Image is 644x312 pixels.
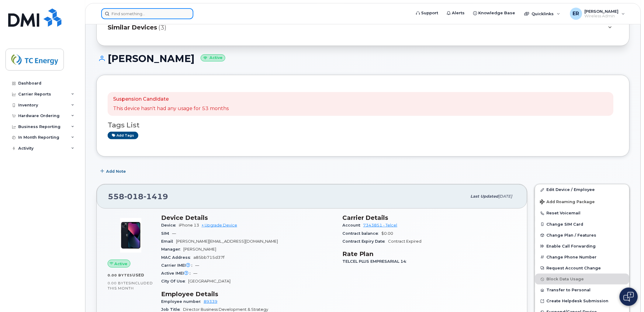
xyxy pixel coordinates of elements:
[124,192,144,201] span: 018
[540,199,595,205] span: Add Roaming Package
[161,239,176,244] span: Email
[535,241,629,252] button: Enable Call Forwarding
[452,10,465,16] span: Alerts
[201,54,225,61] small: Active
[161,263,195,268] span: Carrier IMEI
[106,168,126,174] span: Add Note
[108,273,132,277] span: 0.00 Bytes
[193,271,197,276] span: —
[421,10,438,16] span: Support
[161,231,172,236] span: SIM
[342,239,388,244] span: Contract Expiry Date
[108,281,131,285] span: 0.00 Bytes
[520,8,565,20] div: Quicklinks
[573,10,579,17] span: ER
[532,11,554,16] span: Quicklinks
[624,292,634,302] img: Open chat
[535,195,629,208] button: Add Roaming Package
[161,299,204,304] span: Employee number
[108,23,157,32] span: Similar Devices
[363,223,397,227] a: 7343851 - Telcel
[195,263,199,268] span: —
[535,274,629,285] button: Block Data Usage
[342,259,410,264] span: TELCEL PLUS EMPRESARIAL 14
[132,273,144,277] span: used
[342,223,363,227] span: Account
[342,231,382,236] span: Contract balance
[388,239,422,244] span: Contract Expired
[499,194,512,199] span: [DATE]
[382,231,393,236] span: $0.00
[469,7,520,19] a: Knowledge Base
[176,239,278,244] span: [PERSON_NAME][EMAIL_ADDRESS][DOMAIN_NAME]
[108,281,153,291] span: included this month
[585,14,619,19] span: Wireless Admin
[113,105,229,112] p: This device hasn't had any usage for 53 months
[471,194,499,199] span: Last updated
[535,219,629,230] button: Change SIM Card
[183,247,216,251] span: [PERSON_NAME]
[585,9,619,14] span: [PERSON_NAME]
[412,7,443,19] a: Support
[342,214,516,221] h3: Carrier Details
[113,217,149,254] img: image20231002-3703462-1ig824h.jpeg
[566,8,629,20] div: Eric Rodriguez
[161,223,179,227] span: Device
[161,271,193,276] span: Active IMEI
[535,263,629,274] button: Request Account Change
[108,121,618,129] h3: Tags List
[443,7,469,19] a: Alerts
[535,252,629,263] button: Change Phone Number
[101,8,193,19] input: Find something...
[115,261,128,267] span: Active
[161,307,183,312] span: Job Title
[113,96,229,103] p: Suspension Candidate
[202,223,237,227] a: + Upgrade Device
[161,290,335,298] h3: Employee Details
[161,214,335,221] h3: Device Details
[535,184,629,195] a: Edit Device / Employee
[161,279,188,283] span: City Of Use
[108,192,168,201] span: 558
[342,250,516,258] h3: Rate Plan
[161,255,193,260] span: MAC Address
[144,192,168,201] span: 1419
[179,223,199,227] span: iPhone 13
[535,208,629,219] button: Reset Voicemail
[108,132,138,139] a: Add tags
[535,230,629,241] button: Change Plan / Features
[161,247,183,251] span: Manager
[158,23,166,32] span: (3)
[479,10,515,16] span: Knowledge Base
[193,255,224,260] span: a85bb715d37f
[96,166,131,177] button: Add Note
[547,233,597,237] span: Change Plan / Features
[183,307,268,312] span: Director Business Development & Strategy
[535,285,629,296] button: Transfer to Personal
[204,299,217,304] a: 89339
[172,231,176,236] span: —
[535,296,629,307] a: Create Helpdesk Submission
[188,279,230,283] span: [GEOGRAPHIC_DATA]
[547,244,596,248] span: Enable Call Forwarding
[96,53,630,64] h1: [PERSON_NAME]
